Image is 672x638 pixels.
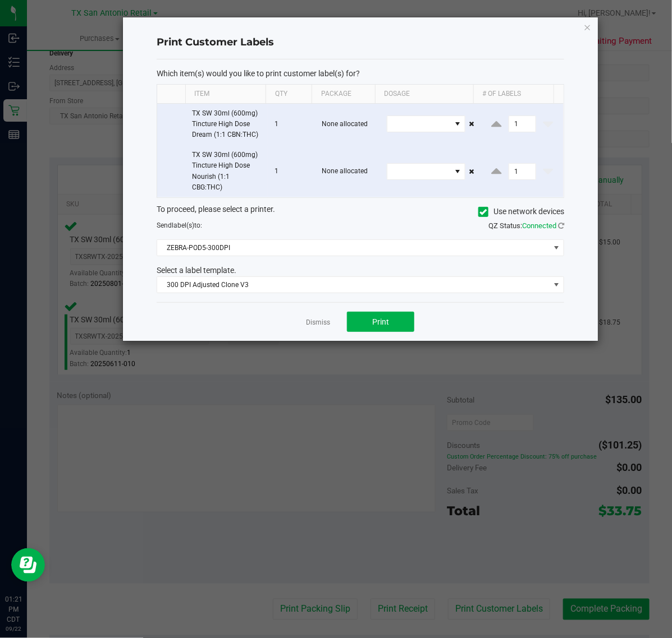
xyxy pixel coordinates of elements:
span: 300 DPI Adjusted Clone V3 [157,277,550,293]
div: To proceed, please select a printer. [148,204,573,220]
div: Select a label template. [148,265,573,276]
td: 1 [268,104,315,146]
td: 1 [268,145,315,197]
iframe: Resource center [11,548,45,582]
th: Item [185,85,266,104]
th: Package [312,85,375,104]
p: Which item(s) would you like to print customer label(s) for? [157,68,564,78]
span: Send to: [157,221,202,229]
th: # of labels [473,85,554,104]
td: TX SW 30ml (600mg) Tincture High Dose Dream (1:1 CBN:THC) [185,104,268,146]
span: Print [372,317,389,326]
h4: Print Customer Labels [157,35,564,50]
span: ZEBRA-POD5-300DPI [157,240,550,256]
span: QZ Status: [488,221,564,230]
td: None allocated [316,104,381,146]
label: Use network devices [478,206,564,218]
th: Qty [266,85,312,104]
td: None allocated [316,145,381,197]
td: TX SW 30ml (600mg) Tincture High Dose Nourish (1:1 CBG:THC) [185,145,268,197]
th: Dosage [375,85,473,104]
span: Connected [522,221,556,230]
a: Dismiss [306,318,330,327]
span: label(s) [172,221,194,229]
button: Print [347,312,414,332]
